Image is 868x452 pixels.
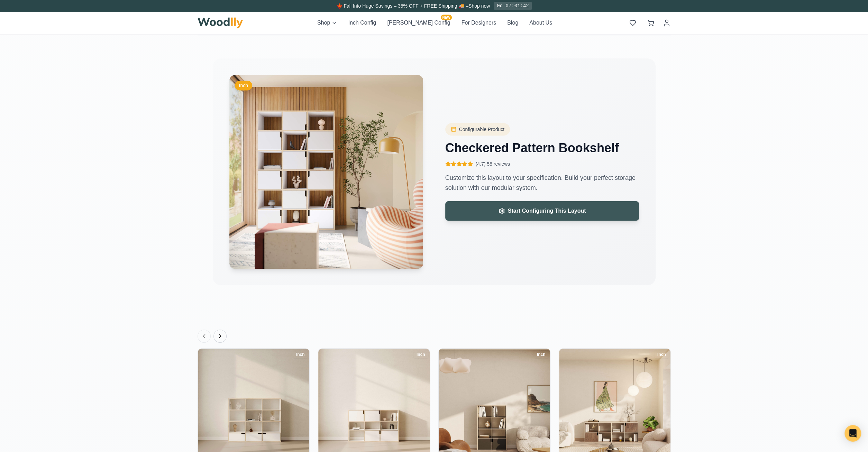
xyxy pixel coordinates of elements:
[198,330,211,343] button: Previous products
[441,15,451,20] span: NEW
[445,173,639,193] p: Customize this layout to your specification. Build your perfect storage solution with our modular...
[293,351,308,358] div: Inch
[445,201,639,221] button: Start Configuring This Layout
[413,351,428,358] div: Inch
[445,141,639,155] h3: Checkered Pattern Bookshelf
[336,3,468,9] span: 🍁 Fall Into Huge Savings – 35% OFF + FREE Shipping 🚚 –
[494,2,531,10] div: 0d 07:01:42
[534,351,549,358] div: Inch
[348,19,376,27] button: Inch Config
[387,19,450,27] button: [PERSON_NAME] ConfigNEW
[468,3,490,9] a: Shop now
[198,17,243,28] img: Woodlly
[229,75,423,269] img: Checkered Pattern Bookshelf
[213,330,227,343] button: Next products
[317,19,337,27] button: Shop
[508,207,586,215] span: Start Configuring This Layout
[235,81,252,90] div: Inch
[654,351,669,358] div: Inch
[476,160,510,167] span: (4.7) 58 reviews
[507,19,518,27] button: Blog
[529,19,552,27] button: About Us
[459,126,505,133] span: Configurable Product
[462,19,496,27] button: For Designers
[844,425,861,442] div: Open Intercom Messenger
